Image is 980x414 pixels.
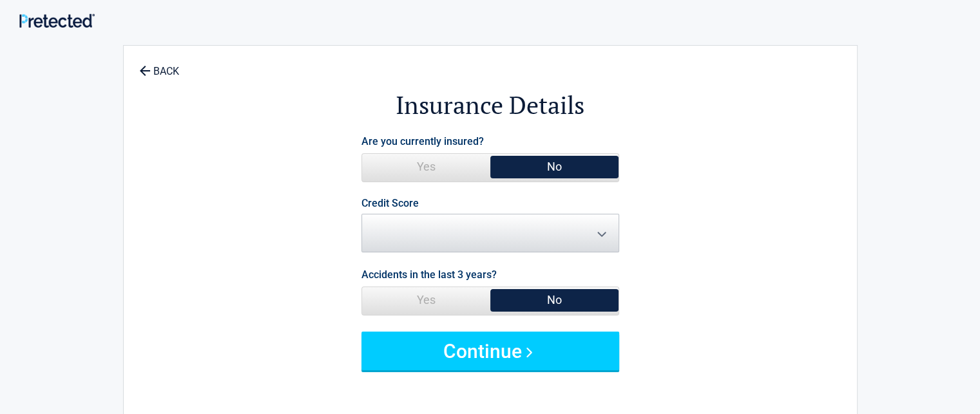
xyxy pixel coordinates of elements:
button: Continue [361,332,619,370]
label: Are you currently insured? [361,133,484,150]
h2: Insurance Details [195,89,786,122]
span: No [490,287,619,313]
a: BACK [137,54,182,77]
span: Yes [362,287,490,313]
label: Credit Score [361,198,419,209]
label: Accidents in the last 3 years? [361,266,497,283]
span: Yes [362,154,490,180]
img: Main Logo [19,14,95,27]
span: No [490,154,619,180]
